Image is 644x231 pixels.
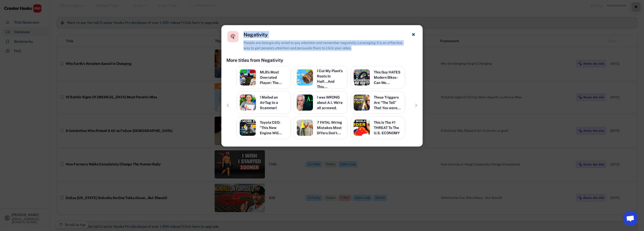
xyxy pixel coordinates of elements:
div: Toyota CEO: "This New Engine Will... [260,120,288,136]
img: 7FATALWiringMistakesMostDIYersDon-tKnowTheyAreMaking_MostAreGuiltyof3-HowToHome.jpg [297,120,313,136]
img: MYwzEBvASAA-42619ec8-4c10-45cc-a578-a94d0c07688b.jpeg [354,95,370,111]
div: More titles from Negativity [226,57,283,64]
div: This Guy HATES Modern Bikes - Can We... [374,70,402,85]
img: ICutMyPlantsRootsInHalf...AndThisHappened-SheffieldMadePlants.jpg [297,69,313,85]
img: ThisIsThe-1THREATToTheU_S_ECONOMY-MinorityMindset1.jpg [354,120,370,136]
div: I was WRONG about A.I. We're all screwed. [317,95,345,111]
div: People are biologically wired to pay attention and remember negativity. Leveraging it is an effec... [244,40,405,51]
h4: Negativity [244,31,268,38]
div: 7 FATAL Wiring Mistakes Most DIYers Don't... [317,120,345,136]
a: Bate-papo aberto [623,211,638,226]
img: MLBsMostOverratedPlayer_TheRiseandFallofJavierBaez-TheWARRoom.jpg [240,69,256,85]
div: I Mailed an AirTag to a Scammer! [260,95,288,111]
img: ThisGuyHATESModernBikes-CanWeChangeHisMind_-GlobalCyclingNetwork.jpg [354,69,370,85]
img: JgToEnJKRtA-074fb7a1-c368-45f3-8bbc-d9c8e578cb14.jpeg [240,95,256,111]
div: These Triggers Are “The Tell” That You were... [374,95,402,111]
div: This Is The #1 THREAT To The U.S. ECONOMY [374,120,402,136]
div: I Cut My Plant’s Roots In Half...And This... [317,68,345,89]
img: IwasWRONGaboutA.I.We-reallscrewed.-TonyChelseaNorthrup.jpg [297,95,313,111]
img: rTawvzH0MQ4-0f1e3f99-203e-48ba-a81a-7e7d3eda59c6.jpeg [240,120,256,136]
div: MLB’s Most Overrated Player: The... [260,70,288,85]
